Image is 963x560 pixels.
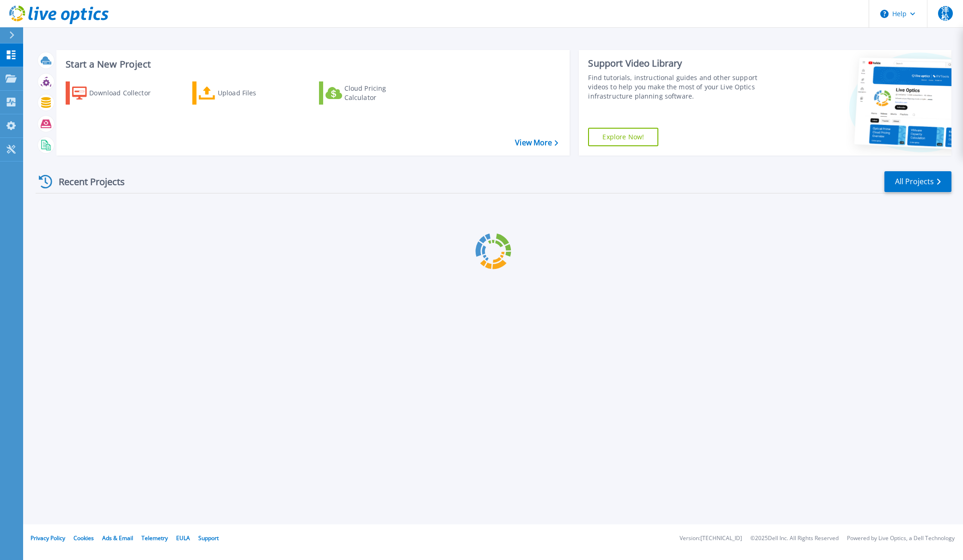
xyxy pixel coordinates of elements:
div: Upload Files [218,84,292,102]
a: Privacy Policy [31,534,65,542]
a: Download Collector [66,81,169,105]
a: Support [198,534,219,542]
a: Ads & Email [102,534,133,542]
a: Cookies [74,534,94,542]
li: © 2025 Dell Inc. All Rights Reserved [750,535,839,541]
a: Cloud Pricing Calculator [319,81,422,105]
a: All Projects [884,171,951,192]
span: 洋松 [938,6,953,21]
div: Cloud Pricing Calculator [344,84,418,102]
a: View More [515,138,558,147]
a: EULA [176,534,190,542]
div: Recent Projects [36,170,137,193]
div: Find tutorials, instructional guides and other support videos to help you make the most of your L... [588,73,779,101]
li: Version: [TECHNICAL_ID] [680,535,742,541]
a: Upload Files [192,81,295,105]
li: Powered by Live Optics, a Dell Technology [847,535,955,541]
a: Telemetry [141,534,168,542]
div: Download Collector [89,84,163,102]
a: Explore Now! [588,128,658,146]
h3: Start a New Project [66,59,558,69]
div: Support Video Library [588,57,779,69]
